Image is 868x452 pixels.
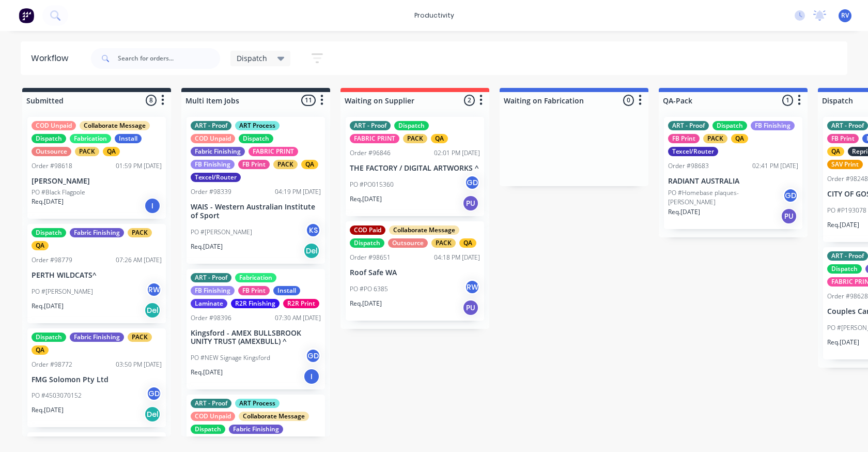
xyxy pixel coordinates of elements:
div: Fabric Finishing [70,228,124,237]
div: Del [303,243,320,259]
p: PO #PO 6385 [350,284,388,294]
div: Order #98651 [350,253,391,262]
div: Fabrication [235,273,276,282]
div: productivity [409,8,459,23]
div: Order #98396 [191,313,231,323]
span: Dispatch [237,53,267,64]
div: 02:01 PM [DATE] [434,148,480,158]
div: 03:50 PM [DATE] [116,360,162,369]
p: Req. [DATE] [668,207,700,217]
div: ART - Proof [827,251,868,261]
div: COD Paid [350,225,385,235]
div: 07:30 AM [DATE] [275,313,321,323]
div: QA [731,134,748,143]
div: COD PaidCollaborate MessageDispatchOutsourcePACKQAOrder #9865104:18 PM [DATE]Roof Safe WAPO #PO 6... [346,221,484,321]
div: Laminate [191,299,227,308]
p: PO #[PERSON_NAME] [32,287,93,296]
div: Del [144,406,161,423]
div: PACK [128,333,152,342]
div: Dispatch [712,121,747,130]
div: Fabrication [70,134,111,143]
div: PACK [703,134,727,143]
div: Collaborate Message [239,412,309,421]
div: ART Process [235,399,280,408]
div: FB Print [238,286,270,295]
div: 07:26 AM [DATE] [116,255,162,265]
div: Order #98618 [32,161,72,171]
div: Install [273,286,300,295]
div: I [144,198,161,214]
p: [PERSON_NAME] [32,177,162,186]
div: QA [103,147,120,156]
div: Texcel/Router [668,147,718,156]
p: PO #Homebase plaques- [PERSON_NAME] [668,188,783,207]
div: ART - Proof [668,121,709,130]
div: Workflow [31,52,73,65]
div: FB Finishing [751,121,795,130]
p: Req. [DATE] [350,194,382,204]
div: ART - ProofART ProcessCOD UnpaidDispatchFabric FinishingFABRIC PRINTFB FinishingFB PrintPACKQATex... [187,117,325,264]
div: Dispatch [350,238,384,248]
p: Req. [DATE] [191,242,223,251]
div: QA [431,134,448,143]
div: Dispatch [239,134,273,143]
div: ART - ProofDispatchFB FinishingFB PrintPACKQATexcel/RouterOrder #9868302:41 PM [DATE]RADIANT AUST... [664,117,802,229]
p: Req. [DATE] [32,405,64,415]
div: FB Print [827,134,859,143]
div: PACK [75,147,99,156]
div: Order #98779 [32,255,72,265]
div: Dispatch [827,264,862,274]
div: PACK [431,238,456,248]
div: 01:59 PM [DATE] [116,161,162,171]
div: QA [301,160,318,169]
div: Fabric Finishing [191,147,245,156]
div: Order #96846 [350,148,391,158]
div: FABRIC PRINT [249,147,298,156]
div: DispatchFabric FinishingPACKQAOrder #9877907:26 AM [DATE]PERTH WILDCATS^PO #[PERSON_NAME]RWReq.[D... [27,224,166,323]
p: THE FACTORY / DIGITAL ARTWORKS ^ [350,164,480,173]
p: Req. [DATE] [827,338,859,347]
p: PO #PO015360 [350,180,394,189]
p: WAIS - Western Australian Institute of Sport [191,203,321,220]
div: ART - Proof [191,399,231,408]
div: FB Print [668,134,700,143]
p: PO #NEW Signage Kingsford [191,353,270,363]
div: PU [781,208,797,224]
div: ART - ProofDispatchFABRIC PRINTPACKQAOrder #9684602:01 PM [DATE]THE FACTORY / DIGITAL ARTWORKS ^P... [346,117,484,216]
input: Search for orders... [118,48,220,69]
div: ART - ProofFabricationFB FinishingFB PrintInstallLaminateR2R FinishingR2R PrintOrder #9839607:30 ... [187,269,325,390]
div: PU [462,299,479,316]
div: RW [464,279,480,295]
div: Collaborate Message [389,225,459,235]
p: Req. [DATE] [32,197,64,206]
div: Dispatch [32,134,66,143]
p: Req. [DATE] [350,299,382,308]
div: Order #98772 [32,360,72,369]
p: Roof Safe WA [350,268,480,277]
div: Fabric Finishing [229,425,283,434]
div: R2R Finishing [231,299,280,308]
div: COD UnpaidCollaborate MessageDispatchFabricationInstallOutsourcePACKQAOrder #9861801:59 PM [DATE]... [27,117,166,219]
div: PACK [403,134,427,143]
div: Dispatch [32,228,66,237]
div: QA [32,241,49,250]
p: Kingsford - AMEX BULLSBROOK UNITY TRUST (AMEXBULL) ^ [191,329,321,346]
div: Order #98683 [668,161,709,171]
div: Texcel/Router [191,173,241,182]
div: Fabric Finishing [70,333,124,342]
p: Req. [DATE] [191,368,223,377]
div: COD Unpaid [191,134,235,143]
div: PACK [128,228,152,237]
div: QA [32,345,49,355]
div: GD [146,386,162,401]
div: FB Print [238,160,270,169]
div: R2R Print [283,299,319,308]
div: ART - Proof [191,273,231,282]
div: Order #98248 [827,174,868,184]
div: Order #98628 [827,292,868,301]
p: Req. [DATE] [32,302,64,311]
div: GD [464,175,480,190]
div: Dispatch [394,121,429,130]
div: Install [115,134,142,143]
div: Del [144,302,161,319]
